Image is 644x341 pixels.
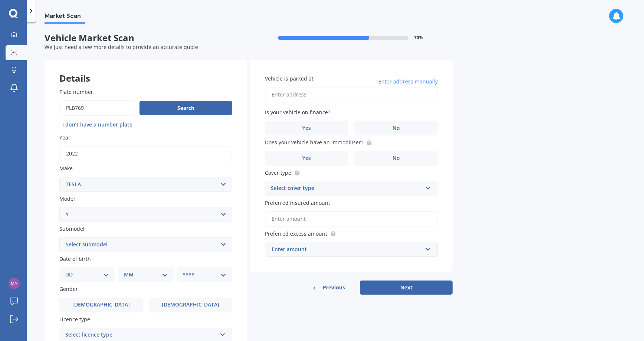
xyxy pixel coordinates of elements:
[392,155,400,161] span: No
[59,195,75,202] span: Model
[271,184,422,193] div: Select cover type
[59,88,93,95] span: Plate number
[323,282,345,293] span: Previous
[139,101,232,115] button: Search
[265,199,330,206] span: Preferred insured amount
[265,211,438,227] input: Enter amount
[59,134,70,141] span: Year
[59,316,90,323] span: Licence type
[265,109,330,116] span: Is your vehicle on finance?
[272,245,422,253] div: Enter amount
[45,12,85,22] span: Market Scan
[378,78,438,85] span: Enter address manually
[265,230,327,237] span: Preferred excess amount
[265,169,291,176] span: Cover type
[162,302,219,308] span: [DEMOGRAPHIC_DATA]
[265,87,438,102] input: Enter address
[45,60,247,82] div: Details
[302,125,311,131] span: Yes
[72,302,130,308] span: [DEMOGRAPHIC_DATA]
[59,100,137,116] input: Enter plate number
[265,139,363,146] span: Does your vehicle have an immobiliser?
[360,281,453,295] button: Next
[414,35,423,40] span: 70 %
[265,75,313,82] span: Vehicle is parked at
[302,155,311,161] span: Yes
[9,278,20,289] img: 926030e862b24de6b848af7f15b067f7
[59,255,91,262] span: Date of birth
[59,286,78,293] span: Gender
[59,119,135,131] button: I don’t have a number plate
[59,165,73,172] span: Make
[59,146,232,161] input: YYYY
[45,43,198,50] span: We just need a few more details to provide an accurate quote
[65,331,217,340] div: Select licence type
[392,125,400,131] span: No
[59,225,85,232] span: Submodel
[45,33,249,43] span: Vehicle Market Scan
